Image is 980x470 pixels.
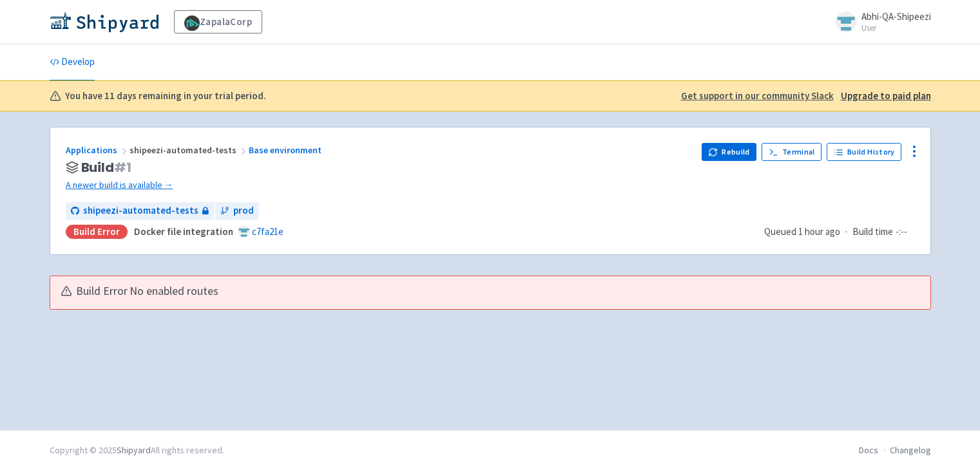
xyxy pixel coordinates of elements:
div: Copyright © 2025 All rights reserved. [50,444,224,457]
span: Build [81,160,131,175]
img: Shipyard logo [50,12,159,32]
span: shipeezi-automated-tests [83,203,198,218]
u: Upgrade to paid plan [841,89,931,102]
u: Get support in our community Slack [681,89,834,102]
div: · [764,225,915,240]
span: shipeezi-automated-tests [130,144,249,156]
span: -:-- [896,225,907,240]
a: Applications [66,144,130,156]
a: A newer build is available → [66,178,691,193]
a: Changelog [890,444,931,456]
button: Rebuild [702,143,757,161]
a: Build History [827,143,901,161]
a: ZapalaCorp [174,10,263,33]
span: Abhi-QA-Shipeezi [861,10,931,23]
b: You have 11 days remaining in your trial period. [65,89,266,104]
span: # 1 [114,158,131,176]
small: User [861,24,931,32]
span: prod [233,203,254,218]
a: Abhi-QA-Shipeezi User [828,12,931,32]
a: Develop [50,44,95,80]
a: Base environment [249,144,323,156]
div: Build Error [66,225,128,240]
span: No enabled routes [130,284,218,299]
span: Queued [764,225,840,238]
span: Build time [852,225,893,240]
a: Shipyard [117,444,151,456]
time: 1 hour ago [798,225,840,238]
a: shipeezi-automated-tests [66,202,214,220]
a: Docs [859,444,878,456]
b: Build Error [76,284,128,299]
a: c7fa21e [252,225,283,238]
a: prod [215,202,259,220]
a: Get support in our community Slack [681,89,834,104]
a: Terminal [762,143,821,161]
strong: Docker file integration [134,225,233,238]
